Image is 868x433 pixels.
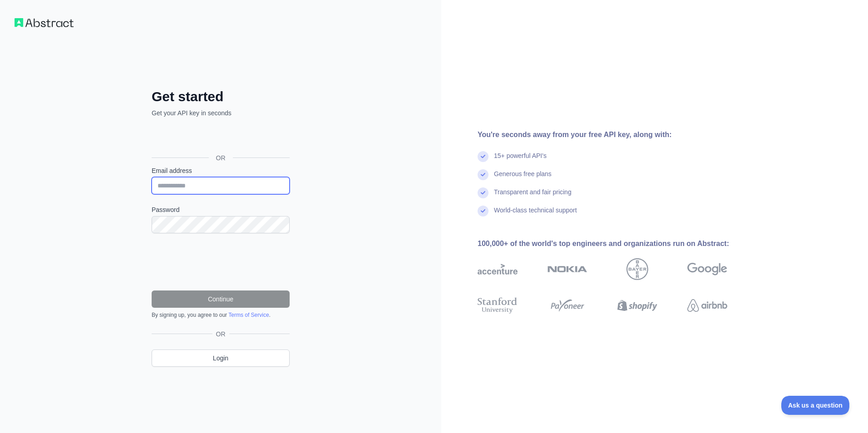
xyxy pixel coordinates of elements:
iframe: Toggle Customer Support [781,396,850,415]
img: check mark [478,151,488,162]
div: World-class technical support [494,206,577,224]
div: By signing up, you agree to our . [152,311,290,319]
div: Generous free plans [494,169,552,187]
img: airbnb [687,295,727,315]
img: Workflow [15,18,74,27]
label: Password [152,205,290,214]
img: check mark [478,187,488,198]
a: Login [152,349,290,367]
img: stanford university [478,295,518,315]
p: Get your API key in seconds [152,108,290,118]
div: Transparent and fair pricing [494,187,572,206]
span: OR [209,153,233,162]
img: google [687,258,727,280]
h2: Get started [152,89,290,105]
button: Continue [152,290,290,308]
img: shopify [617,295,657,315]
img: check mark [478,169,488,180]
span: OR [212,330,229,339]
div: You're seconds away from your free API key, along with: [478,129,756,140]
img: nokia [547,258,587,280]
img: accenture [478,258,518,280]
label: Email address [152,166,290,175]
img: check mark [478,206,488,216]
iframe: Sign in with Google Button [147,128,292,148]
img: bayer [626,258,648,280]
div: 15+ powerful API's [494,151,547,169]
iframe: reCAPTCHA [152,244,290,280]
a: Terms of Service [228,312,269,318]
div: 100,000+ of the world's top engineers and organizations run on Abstract: [478,238,756,249]
img: payoneer [547,295,587,315]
